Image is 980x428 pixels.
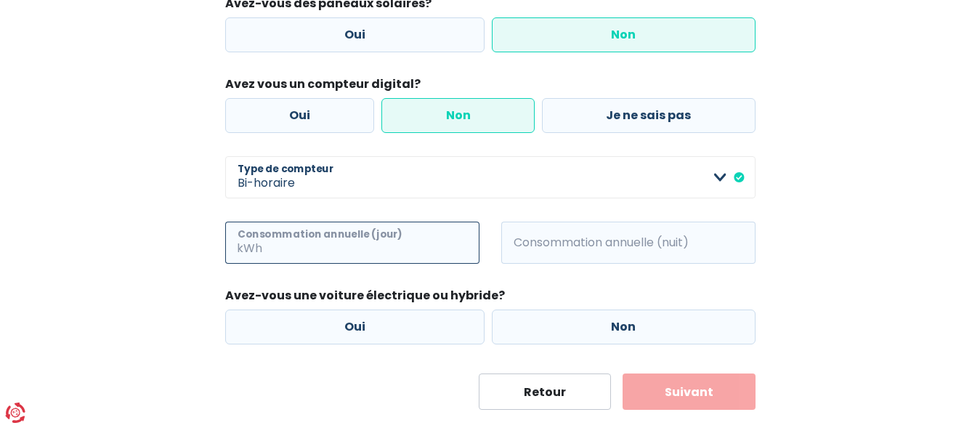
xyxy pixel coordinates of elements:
[381,98,535,133] label: Non
[225,76,756,98] legend: Avez vous un compteur digital?
[225,98,375,133] label: Oui
[479,374,612,410] button: Retour
[542,98,756,133] label: Je ne sais pas
[623,374,756,410] button: Suivant
[225,310,485,344] label: Oui
[492,310,756,344] label: Non
[225,287,756,310] legend: Avez-vous une voiture électrique ou hybride?
[492,17,756,52] label: Non
[225,222,265,264] span: kWh
[225,17,485,52] label: Oui
[501,222,541,264] span: kWh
